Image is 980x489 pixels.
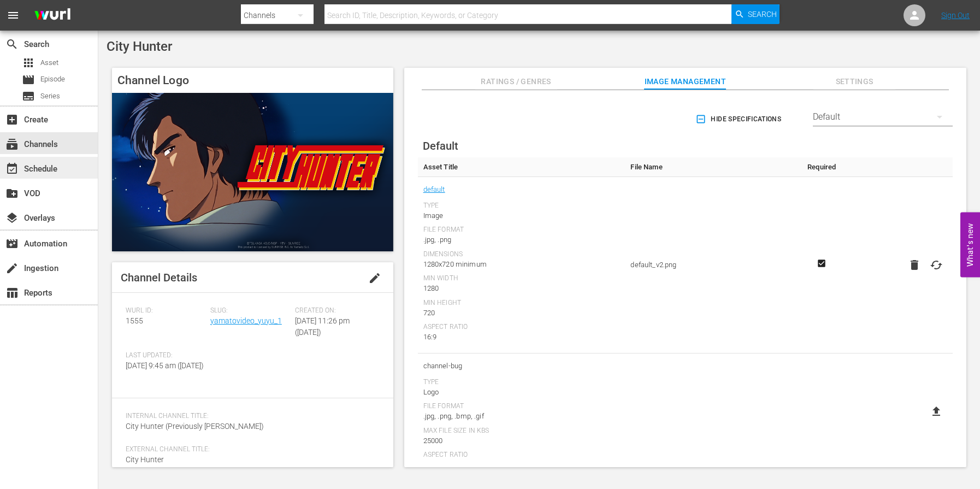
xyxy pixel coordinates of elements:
span: Search [5,38,19,51]
div: Aspect Ratio [423,323,620,332]
span: Hide Specifications [698,114,781,125]
svg: Required [815,258,828,268]
button: Search [731,4,780,24]
img: City Hunter [112,93,393,251]
div: .jpg, .png, .bmp, .gif [423,411,620,422]
th: Asset Title [418,157,625,177]
th: Required [800,157,843,177]
button: Hide Specifications [693,104,786,134]
span: City Hunter [107,39,172,54]
span: [DATE] 9:45 am ([DATE]) [126,361,204,370]
span: menu [7,9,20,22]
div: 25000 [423,435,620,446]
div: 1280x720 minimum [423,259,620,270]
th: File Name [625,157,800,177]
span: Image Management [644,75,726,89]
span: edit [368,272,381,285]
div: .jpg, .png [423,234,620,245]
span: Wurl ID: [126,307,205,315]
div: 16:9 [423,332,620,343]
span: Search [748,4,777,24]
span: channel-bug [423,359,620,373]
button: Open Feedback Widget [960,212,980,277]
span: External Channel Title: [126,445,374,454]
span: VOD [5,187,19,200]
div: Dimensions [423,250,620,259]
span: City Hunter [126,455,164,464]
a: default [423,182,445,197]
div: Max File Size In Kbs [423,427,620,435]
span: Schedule [5,162,19,175]
div: File Format [423,226,620,234]
span: [DATE] 11:26 pm ([DATE]) [295,316,350,337]
span: Ingestion [5,262,19,275]
span: Slug: [210,307,290,315]
span: Channels [5,138,19,151]
div: 720 [423,308,620,319]
span: City Hunter (Previously [PERSON_NAME]) [126,422,264,431]
div: Type [423,378,620,387]
div: Default [813,102,953,132]
div: Min Height [423,299,620,308]
span: Episode [22,73,35,86]
div: Aspect Ratio [423,451,620,459]
span: Internal Channel Title: [126,412,374,421]
span: Episode [40,74,65,85]
div: Type [423,202,620,210]
span: Series [40,91,60,102]
span: Default [423,139,458,152]
span: Channel Details [121,271,197,284]
span: 1555 [126,316,143,325]
span: Asset [40,57,58,68]
span: Create [5,113,19,126]
div: 1280 [423,283,620,294]
span: Settings [813,75,895,89]
span: Automation [5,237,19,250]
img: ans4CAIJ8jUAAAAAAAAAAAAAAAAAAAAAAAAgQb4GAAAAAAAAAAAAAAAAAAAAAAAAJMjXAAAAAAAAAAAAAAAAAAAAAAAAgAT5G... [26,3,79,28]
td: default_v2.png [625,177,800,354]
span: Series [22,90,35,103]
div: Min Width [423,274,620,283]
div: Image [423,210,620,221]
div: Logo [423,387,620,398]
h4: Channel Logo [112,68,393,93]
span: Ratings / Genres [475,75,557,89]
a: Sign Out [941,11,970,20]
span: Created On: [295,307,374,315]
span: Reports [5,286,19,299]
div: File Format [423,402,620,411]
button: edit [362,265,388,291]
span: Asset [22,56,35,69]
span: Overlays [5,211,19,225]
span: Last Updated: [126,351,205,360]
a: yamatovideo_yuyu_1 [210,316,282,325]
